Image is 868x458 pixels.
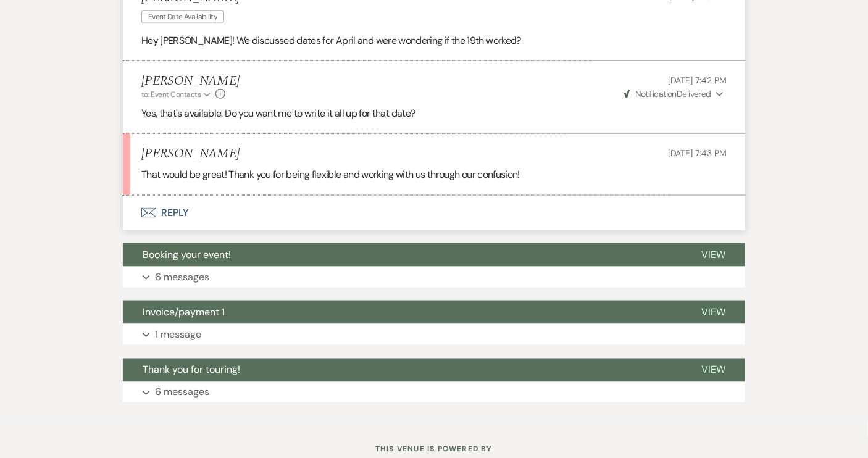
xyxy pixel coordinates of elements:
span: View [701,364,725,377]
h5: [PERSON_NAME] [141,146,240,162]
button: 6 messages [123,382,745,403]
button: Invoice/payment 1 [123,301,682,324]
button: View [682,243,745,267]
button: Booking your event! [123,243,682,267]
span: to: Event Contacts [141,90,201,99]
span: Invoice/payment 1 [143,306,225,319]
button: Thank you for touring! [123,359,682,382]
span: View [701,248,725,261]
span: [DATE] 7:43 PM [668,148,727,159]
span: Event Date Availability [141,10,224,23]
h5: [PERSON_NAME] [141,73,240,89]
button: View [682,301,745,324]
button: to: Event Contacts [141,89,212,100]
p: That would be great! Thank you for being flexible and working with us through our confusion! [141,167,727,183]
span: Thank you for touring! [143,364,240,377]
button: NotificationDelivered [622,88,727,101]
span: Delivered [624,88,712,99]
span: [DATE] 7:42 PM [668,75,727,86]
p: Hey [PERSON_NAME]! We discussed dates for April and were wondering if the 19th worked? [141,33,727,49]
button: Reply [123,196,745,230]
button: View [682,359,745,382]
span: Notification [635,88,677,99]
span: Booking your event! [143,248,231,261]
p: 6 messages [155,385,209,401]
button: 1 message [123,324,745,345]
p: Yes, that's available. Do you want me to write it all up for that date? [141,106,727,122]
button: 6 messages [123,267,745,288]
p: 6 messages [155,269,209,285]
span: View [701,306,725,319]
p: 1 message [155,327,201,343]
